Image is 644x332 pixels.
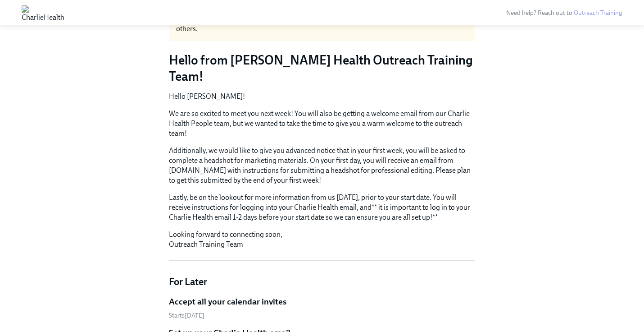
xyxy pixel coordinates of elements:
[169,52,475,84] h3: Hello from [PERSON_NAME] Health Outreach Training Team!
[169,230,475,249] p: Looking forward to connecting soon, Outreach Training Team
[169,193,475,222] p: Lastly, be on the lookout for more information from us [DATE], prior to your start date. You will...
[169,92,475,101] p: Hello [PERSON_NAME]!
[169,275,475,289] h4: For Later
[169,296,286,308] h5: Accept all your calendar invites
[169,109,475,138] p: We are so excited to meet you next week! You will also be getting a welcome email from our Charli...
[169,146,475,185] p: Additionally, we would like to give you advanced notice that in your first week, you will be aske...
[169,296,475,320] a: Accept all your calendar invitesStarts[DATE]
[506,9,622,17] span: Need help? Reach out to
[169,312,204,319] span: Monday, September 8th 2025, 10:00 am
[574,9,622,17] a: Outreach Training
[22,5,64,20] img: CharlieHealth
